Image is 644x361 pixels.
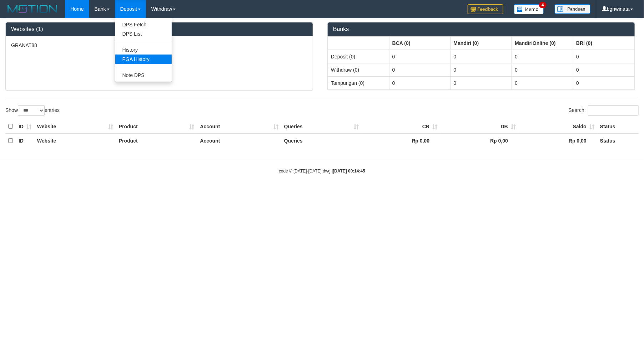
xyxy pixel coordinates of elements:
img: panduan.png [555,4,590,14]
td: Withdraw (0) [328,63,389,76]
th: Product [116,134,197,148]
th: Saldo [519,120,597,134]
span: 4 [539,2,547,8]
th: Group: activate to sort column ascending [389,36,451,50]
a: Note DPS [115,71,172,80]
th: ID [16,134,34,148]
a: DPS List [115,29,172,38]
img: MOTION_logo.png [5,4,60,14]
td: 0 [389,63,451,76]
th: DB [440,120,519,134]
h3: Websites (1) [11,26,307,32]
td: 0 [389,76,451,89]
input: Search: [588,105,639,116]
strong: [DATE] 00:14:45 [333,169,365,174]
th: Rp 0,00 [519,134,597,148]
th: ID [16,120,34,134]
th: Queries [281,134,362,148]
h3: Banks [333,26,629,32]
small: code © [DATE]-[DATE] dwg | [279,169,365,174]
td: Tampungan (0) [328,76,389,89]
td: Deposit (0) [328,50,389,63]
label: Search: [569,105,639,116]
a: History [115,45,172,55]
th: Product [116,120,197,134]
th: Website [34,120,116,134]
th: Rp 0,00 [362,134,440,148]
th: Rp 0,00 [440,134,519,148]
th: Status [597,134,639,148]
img: Feedback.jpg [468,4,503,14]
th: Group: activate to sort column ascending [328,36,389,50]
td: 0 [451,50,512,63]
a: DPS Fetch [115,20,172,29]
th: Group: activate to sort column ascending [573,36,635,50]
th: Account [197,134,281,148]
td: 0 [573,50,635,63]
p: GRANAT88 [11,42,307,49]
td: 0 [389,50,451,63]
td: 0 [573,63,635,76]
th: Account [197,120,281,134]
td: 0 [451,76,512,89]
th: Queries [281,120,362,134]
th: Group: activate to sort column ascending [451,36,512,50]
a: PGA History [115,55,172,64]
td: 0 [512,63,573,76]
th: Status [597,120,639,134]
select: Showentries [18,105,45,116]
img: Button%20Memo.svg [514,4,544,14]
th: Group: activate to sort column ascending [512,36,573,50]
td: 0 [573,76,635,89]
td: 0 [512,50,573,63]
td: 0 [512,76,573,89]
label: Show entries [5,105,60,116]
th: CR [362,120,440,134]
th: Website [34,134,116,148]
td: 0 [451,63,512,76]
